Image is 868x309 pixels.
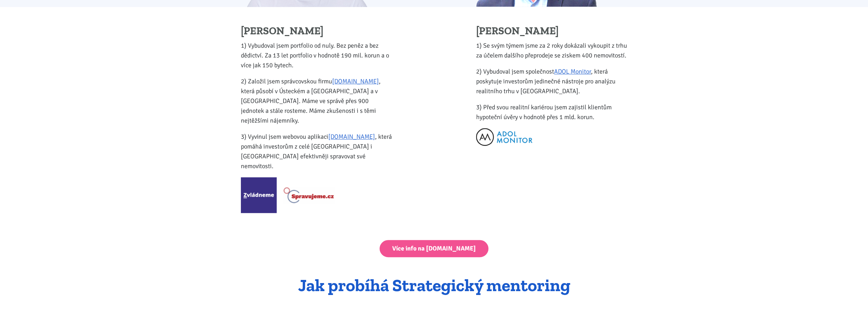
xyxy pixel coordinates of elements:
[380,240,488,257] a: Více info na [DOMAIN_NAME]
[476,25,627,38] h4: [PERSON_NAME]
[241,76,392,125] p: 2) Založil jsem správcovskou firmu , která působí v Ústeckém a [GEOGRAPHIC_DATA] a v [GEOGRAPHIC_...
[241,25,392,38] h4: [PERSON_NAME]
[332,77,379,85] a: [DOMAIN_NAME]
[476,102,627,122] p: 3) Před svou realitní kariérou jsem zajistil klientům hypoteční úvěry v hodnotě přes 1 mld. korun.
[328,133,375,140] a: [DOMAIN_NAME]
[241,132,392,171] p: 3) Vyvinul jsem webovou aplikaci , která pomáhá investorům z celé [GEOGRAPHIC_DATA] i [GEOGRAPHIC...
[241,41,392,70] p: 1) Vybudoval jsem portfolio od nuly. Bez peněz a bez dědictví. Za 13 let portfolio v hodnotě 190 ...
[476,41,627,60] p: 1) Se svým týmem jsme za 2 roky dokázali vykoupit z trhu za účelem dalšího přeprodeje se ziskem 4...
[476,67,627,96] p: 2) Vybudoval jsem společnost , která poskytuje investorům jedinečné nástroje pro analýzu realitní...
[554,68,591,75] a: ADOL Monitor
